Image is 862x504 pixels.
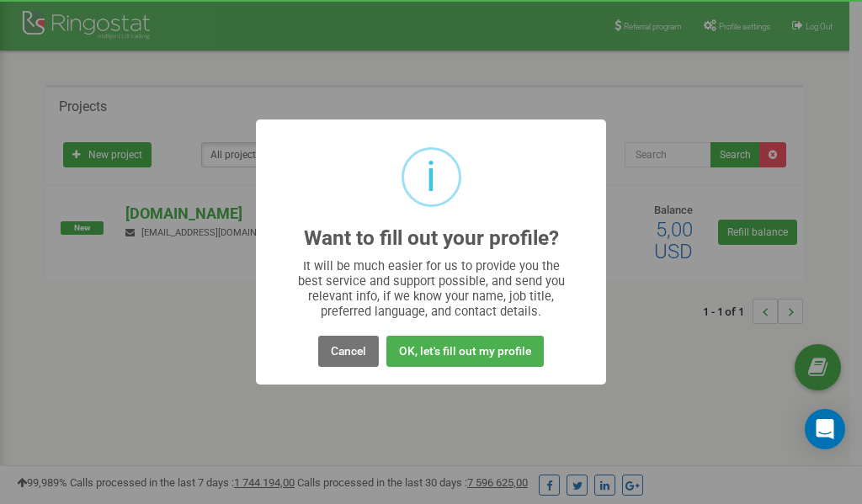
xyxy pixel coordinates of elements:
[318,336,379,367] button: Cancel
[805,409,845,449] div: Open Intercom Messenger
[386,336,544,367] button: OK, let's fill out my profile
[426,150,436,204] div: i
[290,258,573,319] div: It will be much easier for us to provide you the best service and support possible, and send you ...
[304,227,559,250] h2: Want to fill out your profile?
